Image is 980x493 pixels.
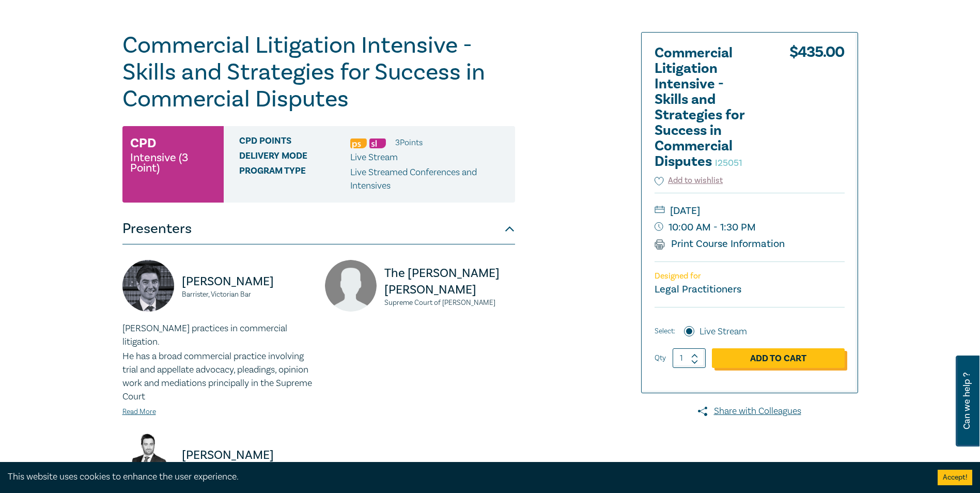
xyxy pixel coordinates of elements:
[938,470,972,485] button: Accept cookies
[122,350,313,404] p: He has a broad commercial practice involving trial and appellate advocacy, pleadings, opinion wor...
[122,260,174,312] img: https://s3.ap-southeast-2.amazonaws.com/leo-cussen-store-production-content/Contacts/Jonathan%20W...
[655,175,723,187] button: Add to wishlist
[641,405,858,418] a: Share with Colleagues
[789,45,845,175] div: $ 435.00
[699,325,747,338] label: Live Stream
[182,291,313,298] small: Barrister, Victorian Bar
[655,283,741,296] small: Legal Practitioners
[655,203,845,219] small: [DATE]
[350,138,367,148] img: Professional Skills
[122,213,515,244] button: Presenters
[122,322,313,349] p: [PERSON_NAME] practices in commercial litigation.
[655,219,845,236] small: 10:00 AM - 1:30 PM
[655,271,845,281] p: Designed for
[369,138,386,148] img: Substantive Law
[122,434,174,485] img: https://s3.ap-southeast-2.amazonaws.com/leo-cussen-store-production-content/Contacts/Adam%20John%...
[122,32,515,113] h1: Commercial Litigation Intensive - Skills and Strategies for Success in Commercial Disputes
[130,134,156,152] h3: CPD
[384,299,515,306] small: Supreme Court of [PERSON_NAME]
[655,237,785,251] a: Print Course Information
[239,151,350,164] span: Delivery Mode
[395,136,423,149] li: 3 Point s
[655,326,675,337] span: Select:
[325,260,377,312] img: A8UdDugLQf5CAAAAJXRFWHRkYXRlOmNyZWF0ZQAyMDIxLTA5LTMwVDA5OjEwOjA0KzAwOjAwJDk1UAAAACV0RVh0ZGF0ZTptb...
[673,348,706,368] input: 1
[350,151,398,163] span: Live Stream
[655,352,666,364] label: Qty
[350,166,507,193] p: Live Streamed Conferences and Intensives
[715,157,742,169] small: I25051
[712,348,845,368] a: Add to Cart
[8,470,922,484] div: This website uses cookies to enhance the user experience.
[655,45,768,170] h2: Commercial Litigation Intensive - Skills and Strategies for Success in Commercial Disputes
[962,362,972,440] span: Can we help ?
[239,136,350,149] span: CPD Points
[384,265,515,298] p: The [PERSON_NAME] [PERSON_NAME]
[182,447,313,464] p: [PERSON_NAME]
[122,407,156,417] a: Read More
[130,152,216,173] small: Intensive (3 Point)
[182,273,313,290] p: [PERSON_NAME]
[239,166,350,193] span: Program type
